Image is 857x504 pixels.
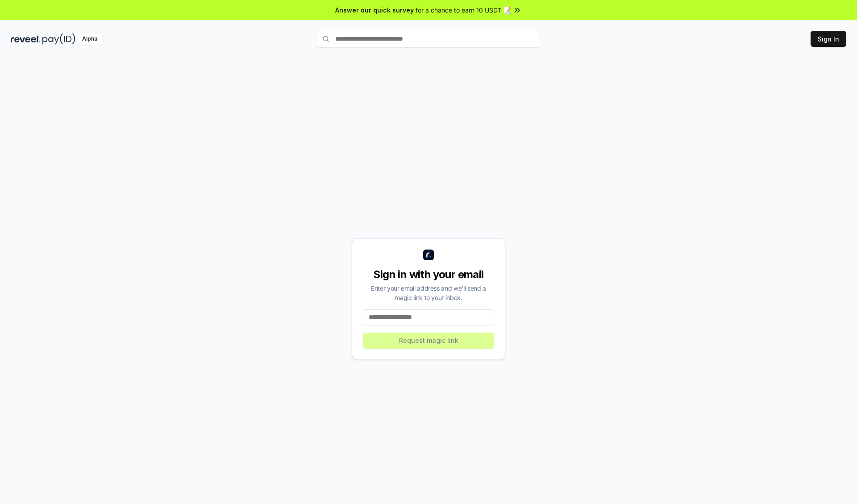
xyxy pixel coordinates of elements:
div: Sign in with your email [363,267,494,282]
img: logo_small [423,250,434,260]
span: for a chance to earn 10 USDT 📝 [416,5,511,15]
img: pay_id [42,33,75,45]
button: Sign In [811,31,846,47]
span: Answer our quick survey [335,5,414,15]
img: reveel_dark [11,33,41,45]
div: Alpha [77,33,102,45]
div: Enter your email address and we’ll send a magic link to your inbox. [363,283,494,302]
